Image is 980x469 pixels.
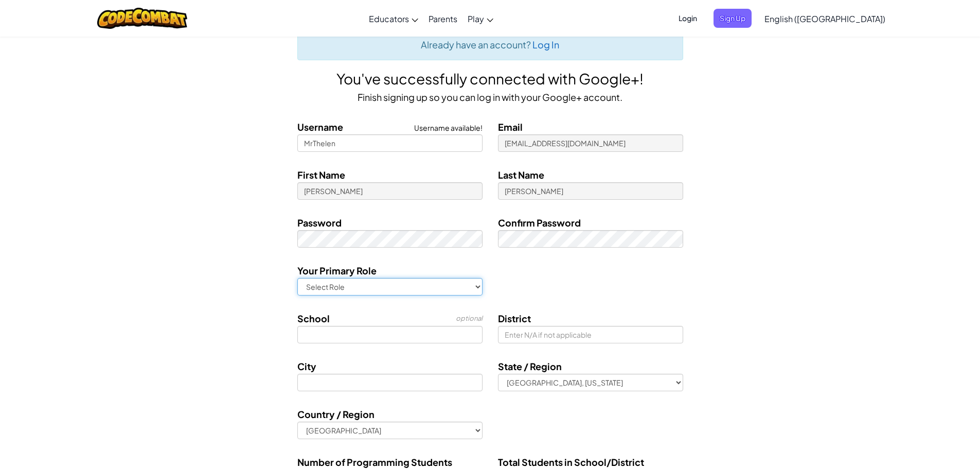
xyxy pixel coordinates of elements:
[714,9,752,28] button: Sign Up
[498,169,544,181] span: Last Name
[462,5,498,32] a: Play
[364,5,423,32] a: Educators
[532,39,559,50] a: Log In
[498,456,644,468] span: Total Students in School/District
[423,5,462,32] a: Parents
[97,8,187,29] img: CodeCombat logo
[297,360,316,372] span: City
[297,408,375,420] span: Country / Region
[468,13,484,24] span: Play
[414,123,483,132] span: Username available!
[369,13,409,24] span: Educators
[498,326,683,343] input: Enter N/A if not applicable
[297,68,683,90] h2: You've successfully connected with Google+!
[297,121,343,133] span: Username
[421,39,532,50] span: Already have an account?
[297,456,452,468] span: Number of Programming Students
[498,360,562,372] span: State / Region
[672,9,703,28] button: Login
[297,265,377,276] span: Your Primary Role
[764,13,885,24] span: English ([GEOGRAPHIC_DATA])
[297,169,345,181] span: First Name
[498,121,523,133] span: Email
[759,5,890,32] a: English ([GEOGRAPHIC_DATA])
[498,311,683,326] span: District
[297,90,683,105] p: Finish signing up so you can log in with your Google+ account.
[297,217,342,229] span: Password
[456,311,483,326] span: optional
[297,312,330,324] span: School
[498,217,581,229] span: Confirm Password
